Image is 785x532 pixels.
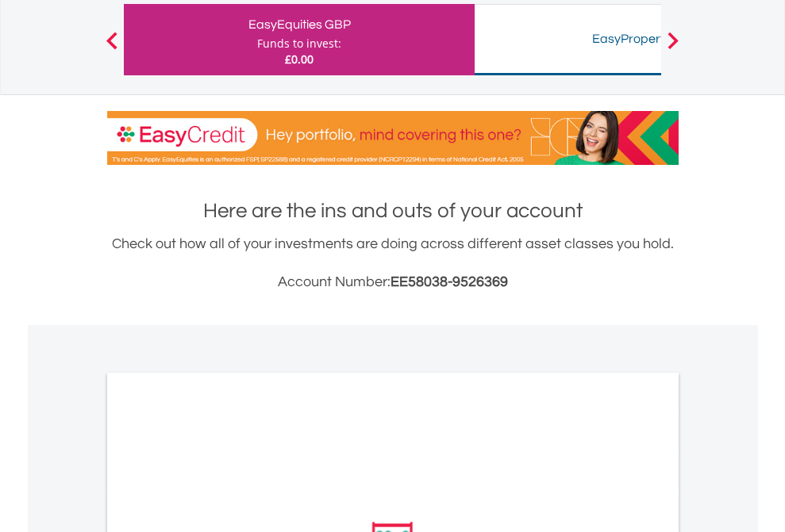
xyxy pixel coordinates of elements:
div: Funds to invest: [257,36,341,52]
button: Previous [96,40,128,55]
button: Next [657,40,689,55]
span: EE58038-9526369 [391,274,508,289]
div: EasyEquities GBP [133,13,465,36]
div: Check out how all of your investments are doing across different asset classes you hold. [107,233,679,293]
h1: Here are the ins and outs of your account [107,197,679,225]
img: EasyCredit Promotion Banner [107,111,679,165]
h3: Account Number: [107,271,679,293]
span: £0.00 [285,52,314,67]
